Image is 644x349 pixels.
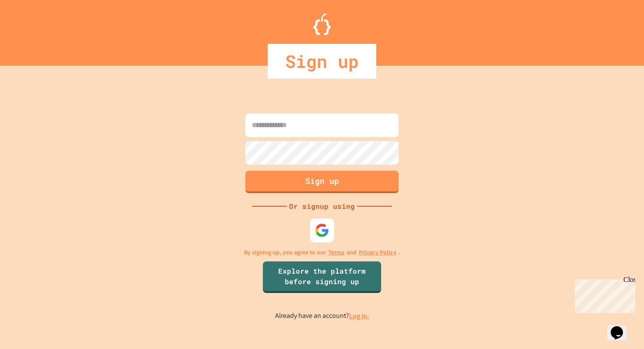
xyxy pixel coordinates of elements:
[313,13,331,35] img: Logo.svg
[268,44,376,79] div: Sign up
[571,276,635,313] iframe: chat widget
[287,201,357,212] div: Or signup using
[607,314,635,340] iframe: chat widget
[245,171,399,193] button: Sign up
[328,248,344,257] a: Terms
[315,223,329,237] img: google-icon.svg
[263,261,381,293] a: Explore the platform before signing up
[244,248,400,257] p: By signing up, you agree to our and .
[4,4,60,56] div: Chat with us now!Close
[275,310,369,321] p: Already have an account?
[359,248,396,257] a: Privacy Policy
[349,311,369,321] a: Log in.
